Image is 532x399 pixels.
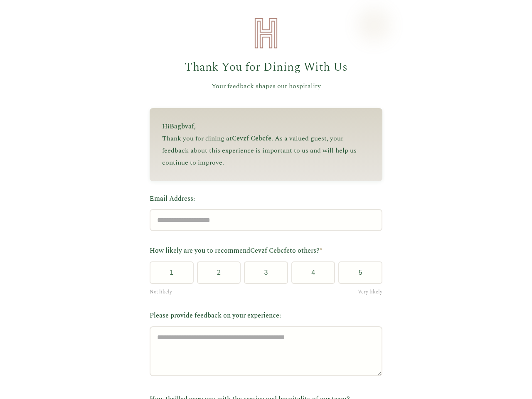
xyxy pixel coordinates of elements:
[150,310,382,321] label: Please provide feedback on your experience:
[150,246,382,256] label: How likely are you to recommend to others?
[150,58,382,77] h1: Thank You for Dining With Us
[162,133,370,168] p: Thank you for dining at . As a valued guest, your feedback about this experience is important to ...
[232,133,271,143] span: Cevzf Cebcfe
[291,261,335,284] button: 4
[358,288,382,296] span: Very likely
[170,121,194,131] span: Bagbvaf
[150,261,194,284] button: 1
[197,261,241,284] button: 2
[244,261,288,284] button: 3
[249,17,283,50] img: Heirloom Hospitality Logo
[338,261,382,284] button: 5
[162,121,370,133] p: Hi ,
[250,246,290,256] span: Cevzf Cebcfe
[150,81,382,92] p: Your feedback shapes our hospitality
[150,288,172,296] span: Not likely
[150,194,382,204] label: Email Address:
